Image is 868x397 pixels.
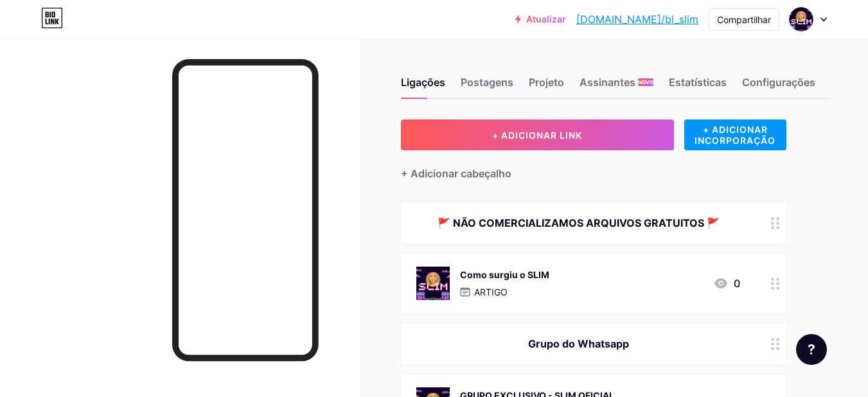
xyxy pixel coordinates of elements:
font: Projeto [529,76,564,89]
font: + Adicionar cabeçalho [401,167,511,180]
a: [DOMAIN_NAME]/bl_slim [576,12,698,27]
font: Como surgiu o SLIM [460,269,549,280]
img: bell_lima [789,7,813,31]
font: Estatísticas [669,76,727,89]
button: + ADICIONAR LINK [401,119,674,150]
font: Postagens [461,76,513,89]
font: NOVO [638,79,653,85]
font: 0 [734,277,740,290]
font: + ADICIONAR LINK [492,130,582,141]
font: [DOMAIN_NAME]/bl_slim [576,13,698,26]
font: + ADICIONAR INCORPORAÇÃO [695,124,775,146]
font: Atualizar [526,13,566,24]
img: Como surgiu o SLIM [416,267,450,300]
font: Configurações [742,76,815,89]
font: Ligações [401,76,445,89]
font: Compartilhar [717,14,771,25]
font: 🚩 NÃO COMERCIALIZAMOS ARQUIVOS GRATUITOS 🚩 [438,216,720,229]
font: ARTIGO [474,287,508,297]
font: Grupo do Whatsapp [528,337,629,350]
font: Assinantes [580,76,635,89]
